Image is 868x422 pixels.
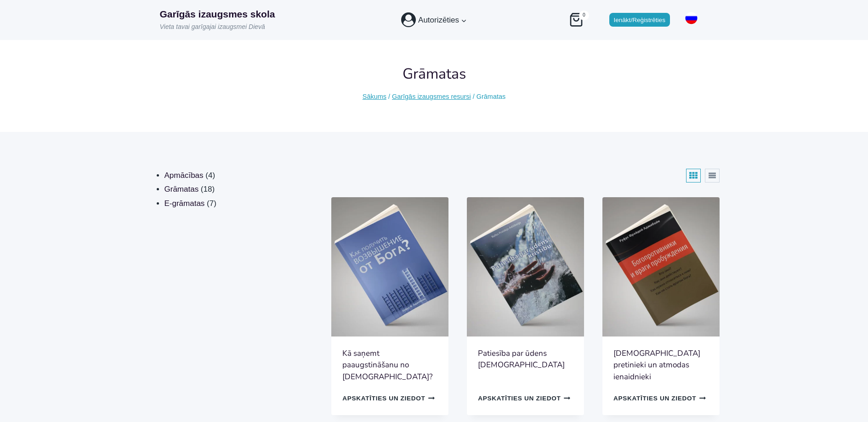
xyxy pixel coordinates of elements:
[478,392,570,405] a: Izvēlieties opcijas priekš “Patiesība par ūdens kristību”
[613,348,700,382] a: [DEMOGRAPHIC_DATA] pretinieki un atmodas ienaidnieki
[682,12,701,24] img: Russian
[401,8,467,32] a: Autorizēties
[363,93,386,100] a: Sākums
[160,23,275,32] p: Vieta tavai garīgajai izaugsmei Dievā
[342,392,435,405] a: Izvēlieties opcijas priekš “Kā saņemt paaugstināšanu no Dieva?”
[392,93,471,100] a: Garīgās izaugsmes resursi
[165,199,205,208] a: E-grāmatas
[210,199,214,208] span: 7
[613,392,706,405] a: Izvēlieties opcijas priekš “Dieva pretinieki un atmodas ienaidnieki”
[567,11,591,29] a: Iepirkšanās ratiņi
[416,14,459,26] span: Autorizēties
[165,185,199,194] a: Grāmatas
[331,197,448,336] img: Kā saņemt paaugstinājumu no Dieva? - Rufuss F. Adžiboije
[467,197,584,336] img: Patiesība par ūdens kristību - Mācītājs Rufuss F. Adžiboije
[609,13,670,27] a: Ienākt/Reģistrēties
[579,11,589,21] span: 0
[160,8,275,20] p: Garīgās izaugsmes skola
[477,93,505,100] span: Grāmatas
[208,171,212,180] span: 4
[473,93,475,100] span: /
[403,63,466,85] h1: Grāmatas
[401,8,467,32] nav: Account Menu
[204,185,212,194] span: 18
[342,348,433,382] a: Kā saņemt paaugstināšanu no [DEMOGRAPHIC_DATA]?
[160,8,275,32] a: Garīgās izaugsmes skolaVieta tavai garīgajai izaugsmei Dievā
[363,91,505,102] nav: Breadcrumbs
[460,17,467,23] span: Expand child menu
[165,171,204,180] a: Apmācības
[602,197,720,336] img: Dieva pretinieki un atmodas ienaidnieki - Rufus F. Adžiboije
[478,348,565,371] a: Patiesība par ūdens [DEMOGRAPHIC_DATA]
[388,93,390,100] span: /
